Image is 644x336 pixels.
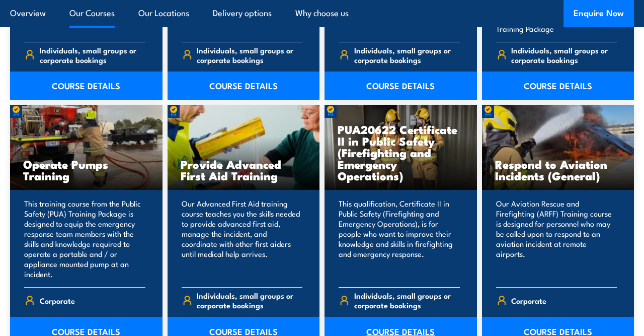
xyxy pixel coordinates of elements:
[181,158,307,181] h3: Provide Advanced First Aid Training
[354,291,460,310] span: Individuals, small groups or corporate bookings
[168,72,320,100] a: COURSE DETAILS
[40,293,75,308] span: Corporate
[40,45,145,64] span: Individuals, small groups or corporate bookings
[511,45,617,64] span: Individuals, small groups or corporate bookings
[197,45,302,64] span: Individuals, small groups or corporate bookings
[495,158,621,181] h3: Respond to Aviation Incidents (General)
[197,291,302,310] span: Individuals, small groups or corporate bookings
[354,45,460,64] span: Individuals, small groups or corporate bookings
[496,198,617,279] p: Our Aviation Rescue and Firefighting (ARFF) Training course is designed for personnel who may be ...
[482,72,634,100] a: COURSE DETAILS
[511,293,546,308] span: Corporate
[10,72,163,100] a: COURSE DETAILS
[23,158,149,181] h3: Operate Pumps Training
[338,123,464,181] h3: PUA20622 Certificate II in Public Safety (Firefighting and Emergency Operations)
[24,198,145,279] p: This training course from the Public Safety (PUA) Training Package is designed to equip the emerg...
[339,198,460,279] p: This qualification, Certificate II in Public Safety (Firefighting and Emergency Operations), is f...
[182,198,303,279] p: Our Advanced First Aid training course teaches you the skills needed to provide advanced first ai...
[325,72,477,100] a: COURSE DETAILS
